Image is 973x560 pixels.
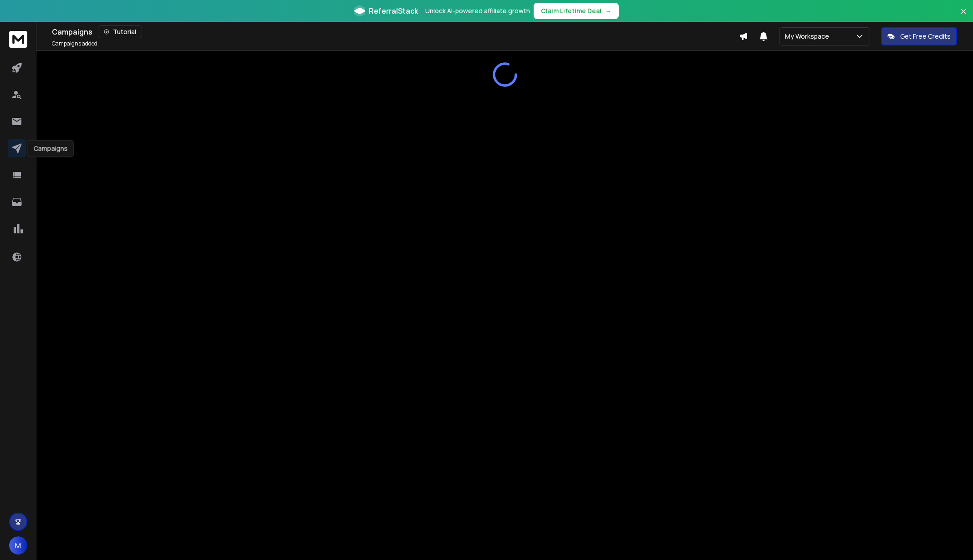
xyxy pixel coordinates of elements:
[369,5,418,16] span: ReferralStack
[900,32,951,41] p: Get Free Credits
[425,6,530,15] p: Unlock AI-powered affiliate growth
[9,536,27,555] button: M
[958,5,969,27] button: Close banner
[28,140,74,157] div: Campaigns
[52,25,739,38] div: Campaigns
[98,25,142,38] button: Tutorial
[534,3,619,19] button: Claim Lifetime Deal→
[605,6,611,15] span: →
[785,32,833,41] p: My Workspace
[52,40,97,47] p: Campaigns added
[881,27,957,45] button: Get Free Credits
